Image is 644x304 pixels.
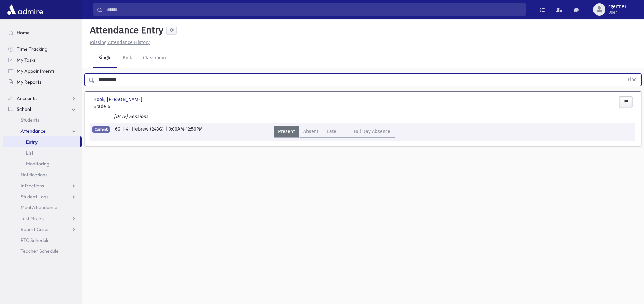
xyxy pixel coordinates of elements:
[354,128,390,135] span: Full Day Absence
[169,126,203,138] span: 9:00AM-12:50PM
[17,57,36,63] span: My Tasks
[3,213,82,224] a: Test Marks
[274,126,395,138] div: AttTypes
[26,150,33,156] span: List
[115,126,165,138] span: 6GH-4- Hebrew (248G)
[20,237,50,243] span: PTC Schedule
[3,235,82,246] a: PTC Schedule
[278,128,295,135] span: Present
[20,128,46,134] span: Attendance
[93,49,117,68] a: Single
[3,169,82,180] a: Notifications
[327,128,337,135] span: Late
[17,95,37,101] span: Accounts
[114,114,149,119] i: [DATE] Sessions:
[138,49,171,68] a: Classroom
[93,96,144,103] span: Hook, [PERSON_NAME]
[103,3,526,16] input: Search
[3,66,82,76] a: My Appointments
[17,106,31,112] span: School
[624,74,641,86] button: Find
[17,46,47,52] span: Time Tracking
[17,30,30,36] span: Home
[17,68,55,74] span: My Appointments
[20,193,48,200] span: Student Logs
[3,224,82,235] a: Report Cards
[303,128,318,135] span: Absent
[3,55,82,66] a: My Tasks
[20,226,49,232] span: Report Cards
[26,139,38,145] span: Entry
[90,40,150,45] u: Missing Attendance History
[3,136,80,147] a: Entry
[3,126,82,136] a: Attendance
[165,126,169,138] span: |
[3,246,82,257] a: Teacher Schedule
[17,79,41,85] span: My Reports
[608,4,626,10] span: cgertner
[20,183,44,189] span: Infractions
[20,117,39,123] span: Students
[20,215,44,221] span: Test Marks
[3,147,82,158] a: List
[20,204,57,211] span: Meal Attendance
[608,10,626,15] span: User
[20,172,47,178] span: Notifications
[26,161,49,167] span: Monitoring
[3,104,82,115] a: School
[5,3,45,16] img: AdmirePro
[92,126,110,133] span: Current
[3,180,82,191] a: Infractions
[3,115,82,126] a: Students
[3,93,82,104] a: Accounts
[3,27,82,38] a: Home
[20,248,59,254] span: Teacher Schedule
[3,44,82,55] a: Time Tracking
[93,103,177,110] span: Grade 6
[3,202,82,213] a: Meal Attendance
[3,76,82,87] a: My Reports
[117,49,138,68] a: Bulk
[87,25,163,36] h5: Attendance Entry
[87,40,150,45] a: Missing Attendance History
[3,191,82,202] a: Student Logs
[3,158,82,169] a: Monitoring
